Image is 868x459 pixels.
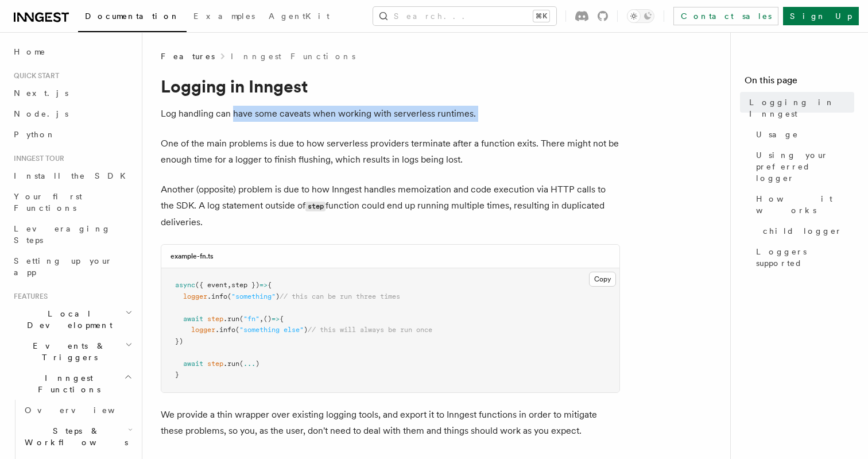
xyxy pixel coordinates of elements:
span: => [272,315,280,323]
span: Next.js [14,88,68,98]
a: Your first Functions [9,186,135,218]
p: One of the main problems is due to how serverless providers terminate after a function exits. The... [161,136,620,168]
span: Inngest Functions [9,372,124,395]
span: Install the SDK [14,171,133,180]
span: { [280,315,284,323]
a: Logging in Inngest [745,92,854,124]
span: Setting up your app [14,256,113,277]
span: Leveraging Steps [14,224,111,245]
span: Home [14,46,46,57]
span: , [227,281,231,289]
span: Local Development [9,308,125,331]
a: Home [9,41,135,62]
a: Contact sales [673,7,778,25]
span: ... [243,360,255,368]
span: step [207,315,223,323]
span: }) [175,337,183,345]
span: { [268,281,272,289]
span: step [207,360,223,368]
button: Events & Triggers [9,335,135,368]
span: Events & Triggers [9,340,125,363]
a: Usage [751,124,854,145]
span: ( [227,292,231,300]
button: Steps & Workflows [20,421,135,453]
a: Loggers supported [751,241,854,273]
span: AgentKit [269,11,330,21]
a: Using your preferred logger [751,145,854,188]
a: Python [9,124,135,145]
a: AgentKit [262,3,336,31]
span: "fn" [243,315,259,323]
span: Node.js [14,109,68,118]
button: Local Development [9,303,135,335]
span: Using your preferred logger [756,149,854,184]
button: Copy [589,272,616,287]
p: We provide a thin wrapper over existing logging tools, and export it to Inngest functions in orde... [161,407,620,439]
span: Python [14,130,56,139]
a: Install the SDK [9,165,135,186]
span: => [259,281,268,289]
span: () [263,315,272,323]
span: Documentation [85,11,180,21]
span: .run [223,360,239,368]
a: How it works [751,188,854,221]
span: .info [207,292,227,300]
span: logger [183,292,207,300]
h1: Logging in Inngest [161,76,620,97]
button: Toggle dark mode [627,9,654,23]
a: child logger [758,221,854,241]
a: Setting up your app [9,250,135,283]
a: Node.js [9,103,135,124]
span: ) [304,326,308,334]
p: Another (opposite) problem is due to how Inngest handles memoization and code execution via HTTP ... [161,182,620,230]
span: Quick start [9,71,59,80]
span: Features [161,51,215,62]
span: Loggers supported [756,246,854,269]
a: Sign Up [783,7,859,25]
a: Leveraging Steps [9,218,135,250]
a: Inngest Functions [231,51,355,62]
span: Your first Functions [14,192,82,213]
span: Logging in Inngest [749,97,854,119]
span: Usage [756,129,799,140]
span: // this will always be run once [308,326,432,334]
span: step }) [231,281,259,289]
span: } [175,371,179,379]
span: , [259,315,263,323]
a: Examples [187,3,262,31]
span: child logger [763,225,842,237]
span: "something" [231,292,276,300]
p: Log handling can have some caveats when working with serverless runtimes. [161,106,620,122]
code: step [305,202,325,211]
h3: example-fn.ts [170,252,214,261]
span: .run [223,315,239,323]
span: ) [276,292,280,300]
span: How it works [756,193,854,216]
span: await [183,315,203,323]
span: // this can be run three times [280,292,400,300]
span: Steps & Workflows [20,425,128,448]
span: ) [255,360,259,368]
span: Overview [25,406,143,415]
span: "something else" [239,326,304,334]
a: Overview [20,400,135,421]
kbd: ⌘K [533,10,549,22]
span: await [183,360,203,368]
span: ( [239,360,243,368]
span: .info [215,326,235,334]
h4: On this page [745,74,854,92]
a: Documentation [78,3,187,32]
span: logger [191,326,215,334]
button: Search...⌘K [373,7,556,25]
a: Next.js [9,83,135,103]
span: Features [9,292,48,301]
span: Inngest tour [9,154,64,163]
span: ( [235,326,239,334]
span: ({ event [195,281,227,289]
span: Examples [193,11,255,21]
button: Inngest Functions [9,368,135,400]
span: async [175,281,195,289]
span: ( [239,315,243,323]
